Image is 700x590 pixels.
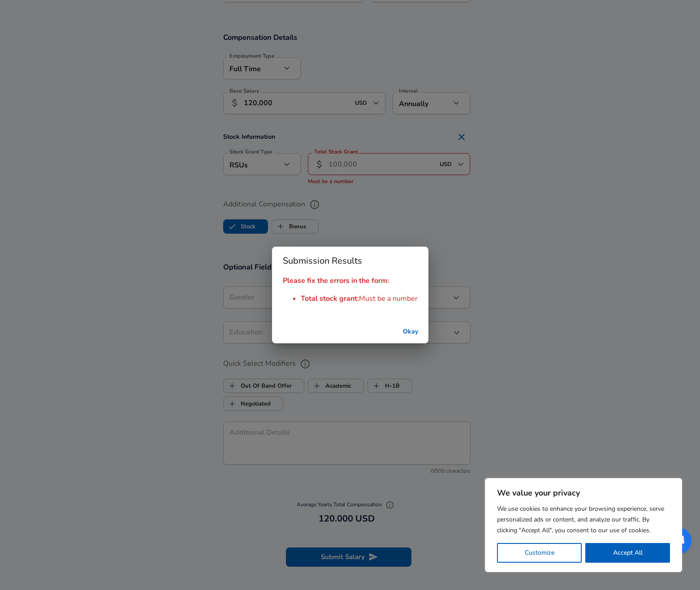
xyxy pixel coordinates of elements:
button: Customize [497,543,582,563]
h2: Submission Results [272,247,428,275]
span: Total stock grant : [301,294,359,304]
button: Accept All [585,543,670,563]
button: successful-submission-button [396,324,425,340]
strong: Please fix the errors in the form: [283,276,389,286]
p: We value your privacy [497,487,670,498]
p: We use cookies to enhance your browsing experience, serve personalized ads or content, and analyz... [497,504,670,536]
div: We value your privacy [485,478,682,572]
span: Must be a number [359,294,418,304]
